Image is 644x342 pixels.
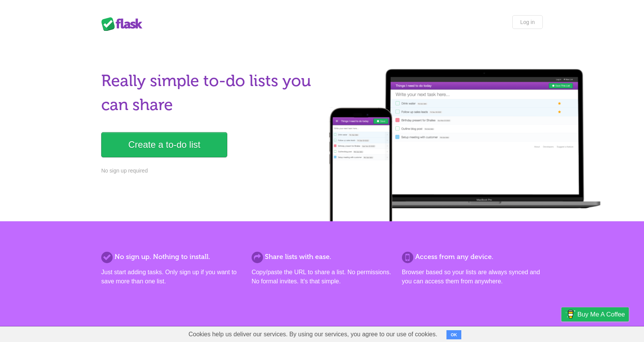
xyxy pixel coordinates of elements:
button: OK [446,330,461,339]
h2: Access from any device. [402,252,543,262]
span: Cookies help us deliver our services. By using our services, you agree to our use of cookies. [181,327,445,342]
img: Buy me a coffee [565,308,575,321]
p: Just start adding tasks. Only sign up if you want to save more than one list. [101,268,242,286]
h2: No sign up. Nothing to install. [101,252,242,262]
h2: Share lists with ease. [252,252,392,262]
p: Copy/paste the URL to share a list. No permissions. No formal invites. It's that simple. [252,268,392,286]
a: Create a to-do list [101,132,227,157]
span: Buy me a coffee [577,308,625,321]
a: Buy me a coffee [561,307,629,321]
p: Browser based so your lists are always synced and you can access them from anywhere. [402,268,543,286]
p: No sign up required [101,167,317,175]
a: Log in [512,15,543,29]
h1: Really simple to-do lists you can share [101,69,317,117]
div: Flask Lists [101,17,147,31]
